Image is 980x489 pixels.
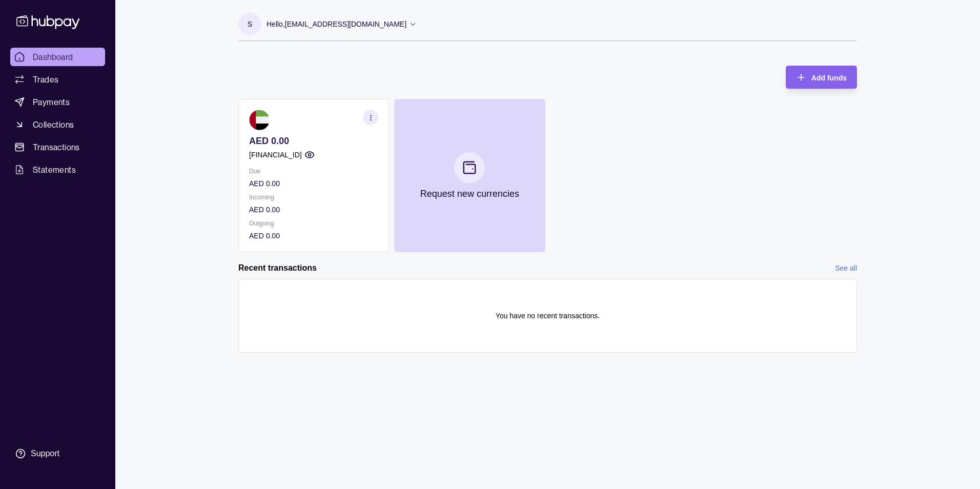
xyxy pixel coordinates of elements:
span: Collections [33,118,74,131]
a: Transactions [10,138,105,156]
span: Payments [33,96,70,108]
img: ae [249,110,270,130]
a: See all [835,262,857,274]
p: Hello, [EMAIL_ADDRESS][DOMAIN_NAME] [267,18,406,30]
h2: Recent transactions [238,262,317,274]
a: Support [10,443,105,464]
p: AED 0.00 [249,204,378,215]
div: Support [31,448,59,459]
p: Request new currencies [420,188,519,199]
a: Statements [10,160,105,179]
a: Trades [10,70,105,89]
a: Dashboard [10,48,105,66]
p: Incoming [249,192,378,203]
span: Transactions [33,141,80,153]
p: [FINANCIAL_ID] [249,149,302,160]
p: Outgoing [249,218,378,229]
button: Request new currencies [394,99,545,252]
p: Due [249,166,378,177]
p: AED 0.00 [249,230,378,241]
p: You have no recent transactions. [496,310,600,321]
span: Add funds [811,74,847,82]
span: Dashboard [33,51,73,63]
a: Payments [10,93,105,111]
p: s [248,18,252,30]
span: Statements [33,164,76,176]
span: Trades [33,73,58,86]
p: AED 0.00 [249,178,378,189]
a: Collections [10,115,105,134]
p: AED 0.00 [249,135,378,147]
button: Add funds [786,66,857,89]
